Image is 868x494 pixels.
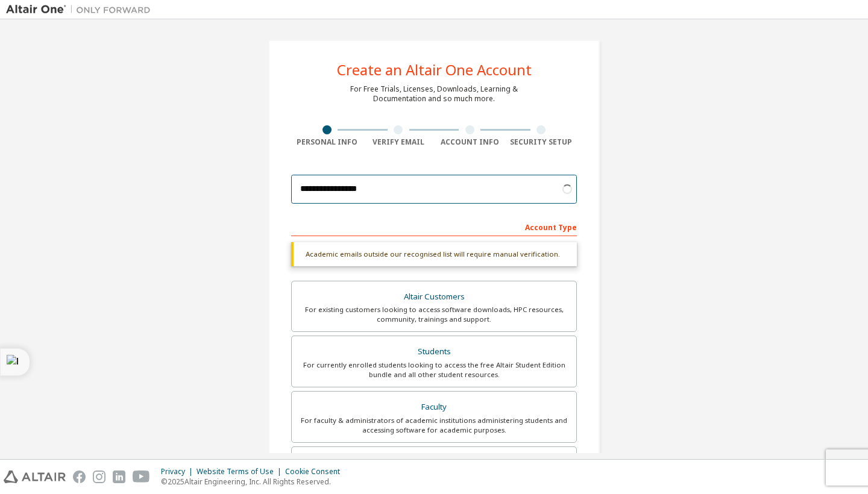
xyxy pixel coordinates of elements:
img: altair_logo.svg [4,471,66,483]
div: For faculty & administrators of academic institutions administering students and accessing softwa... [299,416,569,435]
div: Students [299,343,569,360]
div: For Free Trials, Licenses, Downloads, Learning & Documentation and so much more. [350,84,518,104]
div: Website Terms of Use [197,467,285,477]
div: Create an Altair One Account [337,63,532,77]
p: © 2025 Altair Engineering, Inc. All Rights Reserved. [161,477,347,487]
div: Faculty [299,399,569,416]
div: Cookie Consent [285,467,347,477]
div: Account Info [434,137,506,147]
div: Verify Email [363,137,435,147]
img: instagram.svg [93,471,105,483]
div: For currently enrolled students looking to access the free Altair Student Edition bundle and all ... [299,360,569,380]
div: Academic emails outside our recognised list will require manual verification. [291,242,577,266]
img: Altair One [6,4,157,16]
div: Account Type [291,217,577,236]
img: linkedin.svg [113,471,125,483]
div: Altair Customers [299,289,569,305]
img: youtube.svg [133,471,150,483]
div: For existing customers looking to access software downloads, HPC resources, community, trainings ... [299,305,569,324]
div: Privacy [161,467,197,477]
div: Personal Info [291,137,363,147]
div: Security Setup [506,137,577,147]
img: facebook.svg [73,471,86,483]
